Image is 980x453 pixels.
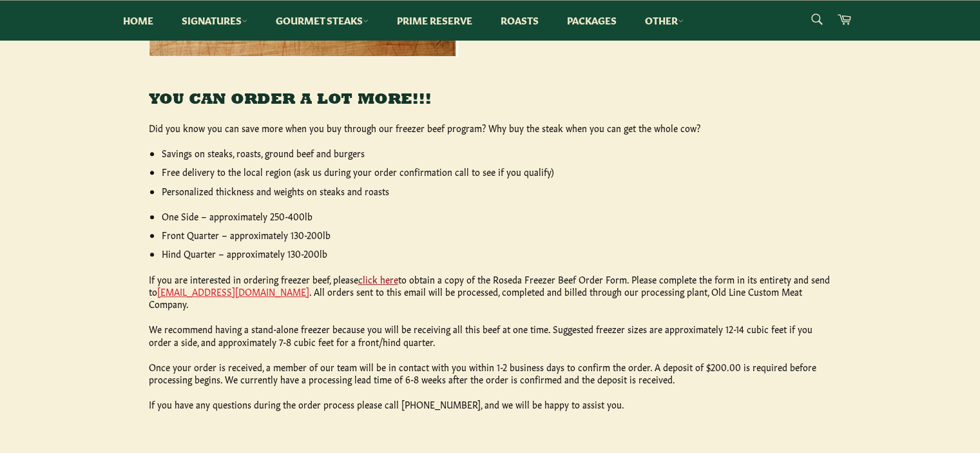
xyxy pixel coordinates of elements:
[149,361,832,386] p: Once your order is received, a member of our team will be in contact with you within 1-2 business...
[149,273,832,311] p: If you are interested in ordering freezer beef, please to obtain a copy of the Roseda Freezer Bee...
[162,229,832,241] li: Front Quarter – approximately 130-200lb
[149,90,832,111] h3: YOU CAN ORDER A LOT MORE!!!
[149,323,832,348] p: We recommend having a stand-alone freezer because you will be receiving all this beef at one time...
[358,273,398,285] a: click here
[162,147,832,159] li: Savings on steaks, roasts, ground beef and burgers
[554,1,629,40] a: Packages
[169,1,260,40] a: Signatures
[488,1,552,40] a: Roasts
[162,166,832,178] li: Free delivery to the local region (ask us during your order confirmation call to see if you qualify)
[162,185,832,197] li: Personalized thickness and weights on steaks and roasts
[263,1,381,40] a: Gourmet Steaks
[149,122,832,134] p: Did you know you can save more when you buy through our freezer beef program? Why buy the steak w...
[110,1,166,40] a: Home
[384,1,485,40] a: Prime Reserve
[162,247,832,260] li: Hind Quarter – approximately 130-200lb
[157,285,309,298] a: [EMAIL_ADDRESS][DOMAIN_NAME]
[149,398,832,410] p: If you have any questions during the order process please call [PHONE_NUMBER], and we will be hap...
[632,1,697,40] a: Other
[162,210,832,222] li: One Side – approximately 250-400lb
